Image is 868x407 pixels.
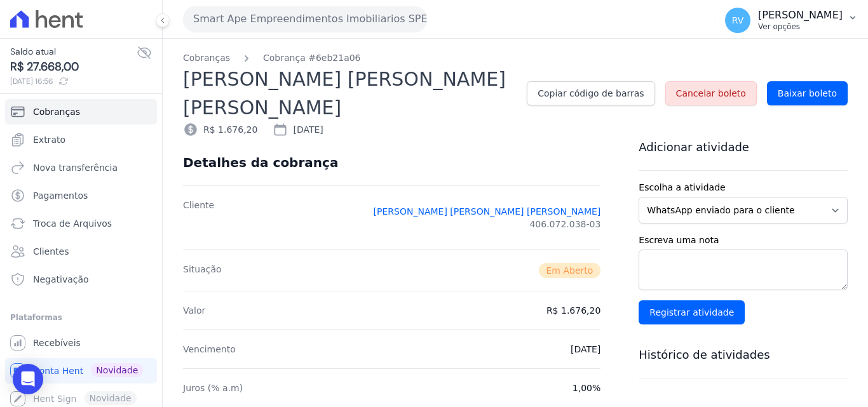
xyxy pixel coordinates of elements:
[639,181,848,194] label: Escolha a atividade
[5,239,157,264] a: Clientes
[374,205,601,218] a: [PERSON_NAME] [PERSON_NAME] [PERSON_NAME]
[527,81,654,105] a: Copiar código de barras
[665,81,757,105] a: Cancelar boleto
[33,245,69,258] span: Clientes
[639,234,848,247] label: Escreva uma nota
[33,161,118,174] span: Nova transferência
[10,310,152,325] div: Plataformas
[183,155,338,170] div: Detalhes da cobrança
[33,189,88,202] span: Pagamentos
[767,81,848,105] a: Baixar boleto
[529,218,600,230] span: 406.072.038-03
[5,183,157,208] a: Pagamentos
[33,133,65,146] span: Extrato
[5,358,157,384] a: Conta Hent Novidade
[10,58,137,76] span: R$ 27.668,00
[5,127,157,152] a: Extrato
[5,267,157,292] a: Negativação
[715,3,868,38] button: RV [PERSON_NAME] Ver opções
[778,87,837,100] span: Baixar boleto
[183,122,257,137] div: R$ 1.676,20
[573,382,600,394] dd: 1,00%
[546,304,600,317] dd: R$ 1.676,20
[33,105,80,118] span: Cobranças
[676,87,746,100] span: Cancelar boleto
[183,343,236,356] dt: Vencimento
[33,217,112,230] span: Troca de Arquivos
[183,382,243,394] dt: Juros (% a.m)
[273,122,323,137] div: [DATE]
[758,9,843,22] p: [PERSON_NAME]
[33,364,83,377] span: Conta Hent
[91,363,143,377] span: Novidade
[183,65,517,122] h2: [PERSON_NAME] [PERSON_NAME] [PERSON_NAME]
[539,263,601,278] span: Em Aberto
[5,155,157,180] a: Nova transferência
[639,300,745,324] input: Registrar atividade
[5,99,157,124] a: Cobranças
[263,51,361,65] a: Cobrança #6eb21a06
[13,364,43,394] div: Open Intercom Messenger
[758,22,843,32] p: Ver opções
[732,16,744,25] span: RV
[33,273,89,286] span: Negativação
[10,45,137,58] span: Saldo atual
[183,51,230,65] a: Cobranças
[183,199,214,237] dt: Cliente
[183,263,222,278] dt: Situação
[183,51,848,65] nav: Breadcrumb
[639,140,848,155] h3: Adicionar atividade
[5,330,157,356] a: Recebíveis
[183,6,427,32] button: Smart Ape Empreendimentos Imobiliarios SPE LTDA
[10,76,137,87] span: [DATE] 16:56
[183,304,205,317] dt: Valor
[639,347,848,363] h3: Histórico de atividades
[571,343,600,356] dd: [DATE]
[5,211,157,236] a: Troca de Arquivos
[538,87,644,100] span: Copiar código de barras
[33,337,81,349] span: Recebíveis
